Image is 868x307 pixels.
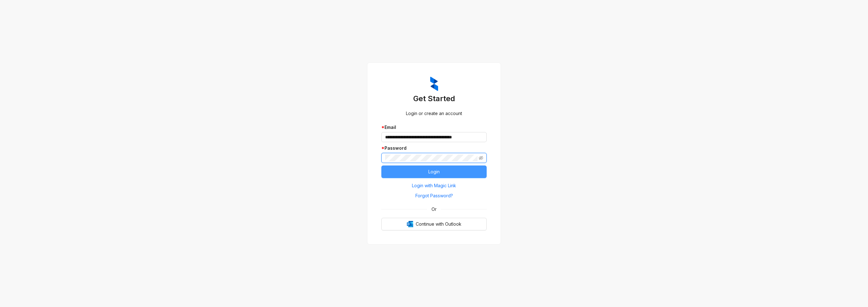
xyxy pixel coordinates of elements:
[381,218,487,230] button: OutlookContinue with Outlook
[412,182,456,189] span: Login with Magic Link
[381,145,487,152] div: Password
[381,110,487,117] div: Login or create an account
[381,191,487,201] button: Forgot Password?
[430,77,438,91] img: ZumaIcon
[415,192,453,199] span: Forgot Password?
[381,94,487,104] h3: Get Started
[416,221,461,228] span: Continue with Outlook
[428,168,440,175] span: Login
[479,156,483,160] span: eye-invisible
[407,221,413,227] img: Outlook
[381,181,487,191] button: Login with Magic Link
[381,165,487,178] button: Login
[427,206,441,213] span: Or
[381,124,487,131] div: Email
